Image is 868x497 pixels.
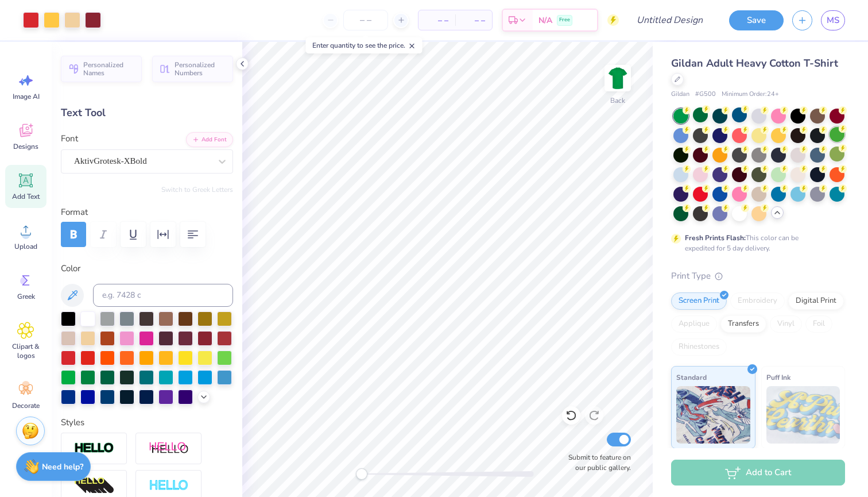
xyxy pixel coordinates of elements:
[42,461,83,472] strong: Need help?
[685,233,746,242] strong: Fresh Prints Flash:
[671,292,727,310] div: Screen Print
[61,262,233,275] label: Color
[821,10,845,30] a: MS
[671,56,838,70] span: Gildan Adult Heavy Cotton T-Shirt
[149,479,189,492] img: Negative Space
[562,452,631,473] label: Submit to feature on our public gallery.
[722,90,779,99] span: Minimum Order: 24 +
[7,342,45,360] span: Clipart & logos
[61,416,84,429] label: Styles
[559,16,570,24] span: Free
[61,105,233,121] div: Text Tool
[12,401,40,410] span: Decorate
[13,92,40,101] span: Image AI
[74,477,114,495] img: 3D Illusion
[83,61,135,77] span: Personalized Names
[61,56,142,82] button: Personalized Names
[766,386,840,444] img: Puff Ink
[161,185,233,194] button: Switch to Greek Letters
[671,269,845,283] div: Print Type
[13,142,38,151] span: Designs
[61,132,78,145] label: Font
[152,56,233,82] button: Personalized Numbers
[671,338,727,356] div: Rhinestones
[685,233,826,253] div: This color can be expedited for 5 day delivery.
[827,14,839,27] span: MS
[610,95,625,106] div: Back
[606,67,629,90] img: Back
[61,206,233,219] label: Format
[766,371,790,383] span: Puff Ink
[175,61,226,77] span: Personalized Numbers
[805,315,832,333] div: Foil
[12,192,40,201] span: Add Text
[306,37,423,53] div: Enter quantity to see the price.
[17,292,35,301] span: Greek
[695,90,716,99] span: # G500
[676,386,750,444] img: Standard
[676,371,707,383] span: Standard
[720,315,766,333] div: Transfers
[538,14,552,26] span: N/A
[186,132,233,147] button: Add Font
[356,468,367,480] div: Accessibility label
[74,442,114,455] img: Stroke
[770,315,802,333] div: Vinyl
[462,14,485,26] span: – –
[149,441,189,456] img: Shadow
[425,14,448,26] span: – –
[14,242,37,251] span: Upload
[671,90,689,99] span: Gildan
[730,292,785,310] div: Embroidery
[627,9,712,32] input: Untitled Design
[729,10,784,30] button: Save
[788,292,844,310] div: Digital Print
[671,315,717,333] div: Applique
[343,10,388,30] input: – –
[93,284,233,307] input: e.g. 7428 c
